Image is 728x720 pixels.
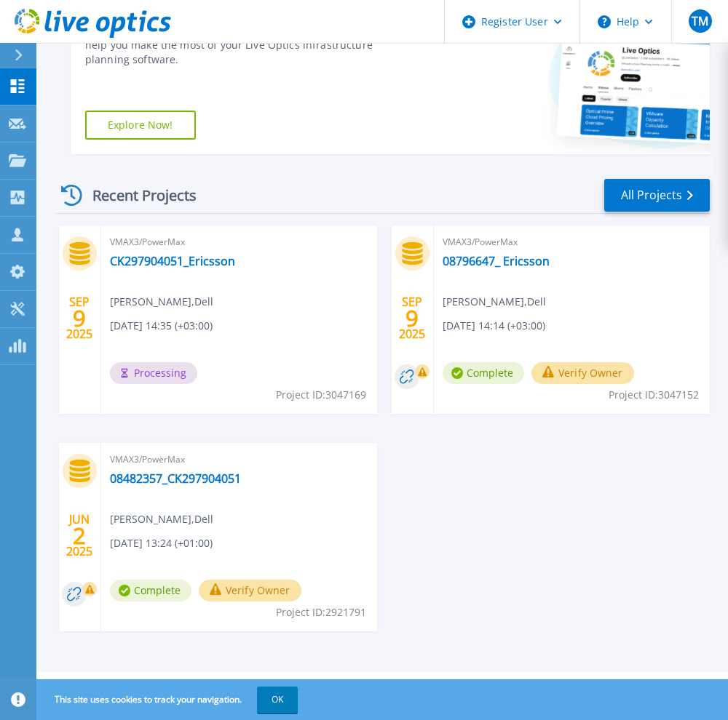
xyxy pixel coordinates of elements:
button: Verify Owner [531,362,634,384]
div: SEP 2025 [66,292,93,345]
span: [DATE] 14:14 (+03:00) [443,318,545,334]
span: [DATE] 14:35 (+03:00) [110,318,213,334]
span: [PERSON_NAME] , Dell [110,294,213,310]
span: This site uses cookies to track your navigation. [40,687,298,713]
span: VMAX3/PowerMax [110,452,368,468]
span: TM [692,15,708,27]
div: Recent Projects [56,177,216,213]
span: 9 [405,312,419,324]
a: All Projects [604,179,710,212]
div: JUN 2025 [66,509,93,562]
div: SEP 2025 [398,292,426,345]
a: CK297904051_Ericsson [110,254,235,268]
span: Project ID: 3047169 [276,387,366,403]
a: Explore Now! [85,111,196,140]
button: Verify Owner [199,580,301,601]
span: Complete [110,580,191,601]
span: 2 [73,529,86,542]
div: Find tutorials, instructional guides and other support videos to help you make the most of your L... [85,23,414,67]
span: Complete [443,362,524,384]
span: 9 [73,312,86,324]
button: OK [257,687,298,713]
span: [PERSON_NAME] , Dell [110,511,213,527]
span: Project ID: 3047152 [609,387,699,403]
a: 08482357_CK297904051 [110,471,241,486]
span: Processing [110,362,197,384]
span: VMAX3/PowerMax [443,234,701,250]
span: [DATE] 13:24 (+01:00) [110,535,213,551]
span: VMAX3/PowerMax [110,234,368,250]
span: [PERSON_NAME] , Dell [443,294,546,310]
span: Project ID: 2921791 [276,604,366,620]
a: 08796647_ Ericsson [443,254,550,268]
